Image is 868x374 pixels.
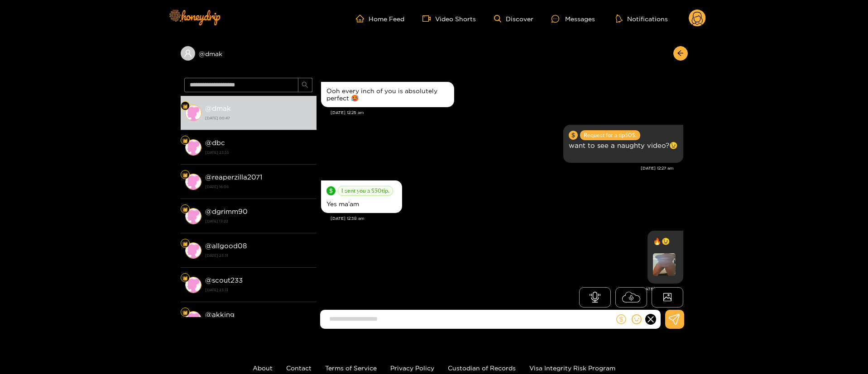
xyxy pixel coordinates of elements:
[286,365,312,371] a: Contact
[321,82,454,107] div: Sep. 17, 12:25 am
[331,215,683,222] div: [DATE] 12:38 am
[677,50,684,57] span: arrow-left
[185,242,201,259] img: conversation
[616,314,626,324] span: dollar
[205,173,262,181] strong: @ reaperzilla2071
[632,314,642,324] span: smile
[185,311,201,327] img: conversation
[205,208,248,215] strong: @ dgrimm90
[448,365,516,371] a: Custodian of Records
[205,286,312,294] strong: [DATE] 23:31
[494,15,533,23] a: Discover
[551,14,595,24] div: Messages
[331,109,683,116] div: [DATE] 12:25 am
[182,241,188,246] img: Fan Level
[298,78,312,92] button: search
[321,286,674,292] div: [DATE] 12:47 am
[182,104,188,109] img: Fan Level
[253,365,273,371] a: About
[185,277,201,293] img: conversation
[185,208,201,224] img: conversation
[422,14,435,23] span: video-camera
[205,242,247,250] strong: @ allgood08
[321,165,674,171] div: [DATE] 12:27 am
[563,125,683,163] div: Sep. 17, 12:27 am
[326,200,397,208] div: Yes ma’am
[182,310,188,315] img: Fan Level
[205,139,225,147] strong: @ dbc
[326,186,336,195] span: dollar-circle
[569,131,578,140] span: dollar-circle
[614,312,628,326] button: dollar
[356,14,369,23] span: home
[673,46,688,61] button: arrow-left
[205,217,312,225] strong: [DATE] 13:22
[185,105,201,121] img: conversation
[422,14,476,23] a: Video Shorts
[205,311,235,318] strong: @ akking
[326,87,449,102] div: Ooh every inch of you is absolutely perfect 🥵
[569,140,678,151] p: want to see a naughty video?😉
[205,251,312,260] strong: [DATE] 23:31
[302,81,308,89] span: search
[181,46,317,61] div: @dmak
[182,275,188,281] img: Fan Level
[613,14,671,23] button: Notifications
[184,49,192,57] span: user
[580,130,640,140] span: Request for a tip 50 $.
[185,139,201,156] img: conversation
[321,180,402,213] div: Sep. 17, 12:38 am
[653,253,676,276] img: preview
[205,183,312,191] strong: [DATE] 16:08
[356,14,404,23] a: Home Feed
[390,365,434,371] a: Privacy Policy
[647,231,683,284] div: Sep. 17, 12:47 am
[182,207,188,212] img: Fan Level
[529,365,615,371] a: Visa Integrity Risk Program
[205,276,243,284] strong: @ scout233
[653,236,678,246] p: 🔥😉
[325,365,377,371] a: Terms of Service
[185,174,201,190] img: conversation
[205,104,231,112] strong: @ dmak
[338,186,393,196] span: I sent you a $ 50 tip.
[182,172,188,178] img: Fan Level
[205,148,312,156] strong: [DATE] 23:55
[182,138,188,143] img: Fan Level
[205,114,312,122] strong: [DATE] 00:47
